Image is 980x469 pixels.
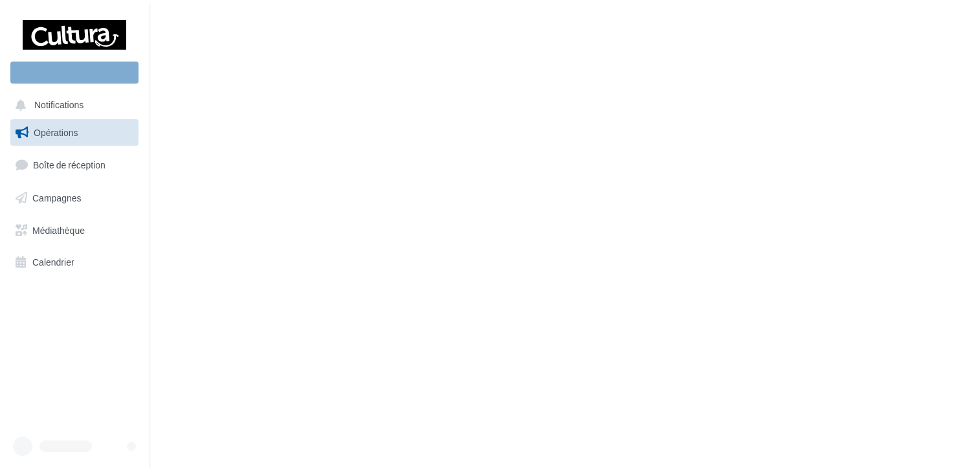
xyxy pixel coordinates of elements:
a: Calendrier [8,249,141,276]
a: Boîte de réception [8,151,141,179]
span: Médiathèque [32,224,85,235]
span: Opérations [34,127,78,138]
a: Opérations [8,119,141,146]
a: Médiathèque [8,217,141,244]
span: Notifications [34,100,84,111]
div: Nouvelle campagne [10,62,139,84]
span: Calendrier [32,257,74,268]
span: Boîte de réception [33,159,106,170]
span: Campagnes [32,192,82,203]
a: Campagnes [8,185,141,212]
